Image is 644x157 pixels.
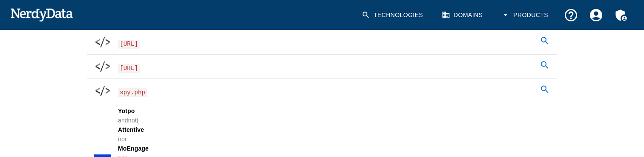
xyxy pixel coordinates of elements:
p: MoEngage [118,144,149,153]
span: and [118,117,128,124]
span: nor [118,136,127,142]
span: [URL] [118,64,140,73]
span: spy.php [118,88,147,97]
a: Domains [437,3,489,28]
p: Attentive [118,125,149,134]
span: not [128,117,137,124]
button: Account Settings [584,3,609,28]
button: Products [496,3,555,28]
p: Yotpo [118,107,149,115]
img: NerdyData.com [10,6,73,23]
span: [URL] [118,40,140,49]
button: Admin Menu [609,3,634,28]
a: [URL] [87,55,557,78]
a: [URL] [87,30,557,54]
a: spy.php [87,79,557,103]
a: Technologies [356,3,430,28]
span: ( [137,117,139,124]
button: Support and Documentation [558,3,584,28]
